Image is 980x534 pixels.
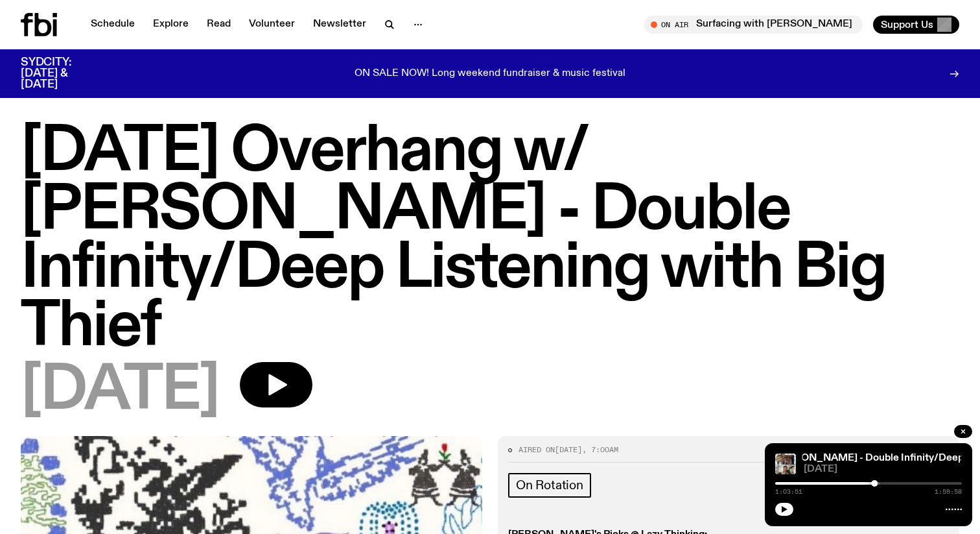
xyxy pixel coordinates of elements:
[935,489,962,495] span: 1:59:58
[355,68,625,80] p: ON SALE NOW! Long weekend fundraiser & music festival
[582,444,618,455] span: , 7:00am
[21,362,219,420] span: [DATE]
[516,478,583,492] span: On Rotation
[241,16,303,34] a: Volunteer
[873,16,959,34] button: Support Us
[83,16,143,34] a: Schedule
[555,444,582,455] span: [DATE]
[199,16,239,34] a: Read
[775,489,802,495] span: 1:03:51
[21,123,959,357] h1: [DATE] Overhang w/ [PERSON_NAME] - Double Infinity/Deep Listening with Big Thief
[21,57,104,90] h3: SYDCITY: [DATE] & [DATE]
[305,16,374,34] a: Newsletter
[804,465,962,474] span: [DATE]
[145,16,196,34] a: Explore
[881,19,933,30] span: Support Us
[508,473,591,498] a: On Rotation
[644,16,863,34] button: On AirSurfacing with [PERSON_NAME]
[519,444,555,455] span: Aired on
